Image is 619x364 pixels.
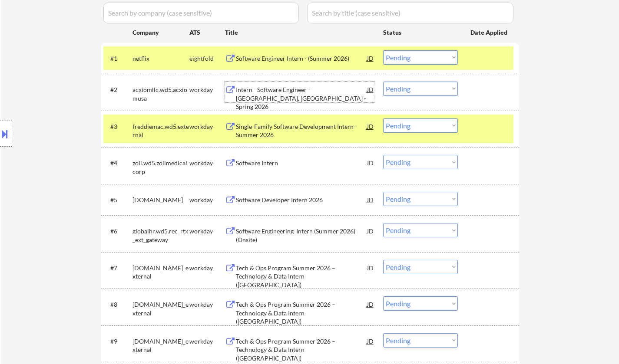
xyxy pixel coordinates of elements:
div: workday [189,300,225,309]
div: [DOMAIN_NAME]_external [132,337,189,354]
div: workday [189,196,225,204]
div: acxiomllc.wd5.acxiomusa [132,85,189,102]
div: Software Developer Intern 2026 [236,196,367,204]
div: #9 [110,337,126,346]
div: zoll.wd5.zollmedicalcorp [132,159,189,176]
div: workday [189,227,225,236]
div: #6 [110,227,126,236]
div: workday [189,159,225,167]
div: workday [189,264,225,272]
div: JD [366,223,375,239]
div: Software Engineer Intern - (Summer 2026) [236,54,367,63]
div: workday [189,122,225,131]
div: JD [366,155,375,171]
div: [DOMAIN_NAME]_external [132,300,189,317]
div: JD [366,192,375,207]
div: JD [366,118,375,134]
div: workday [189,85,225,94]
div: Software Engineering Intern (Summer 2026) (Onsite) [236,227,367,244]
input: Search by company (case sensitive) [103,3,299,23]
div: eightfold [189,54,225,63]
div: Company [132,28,189,37]
div: Tech & Ops Program Summer 2026 – Technology & Data Intern ([GEOGRAPHIC_DATA]) [236,300,367,326]
div: freddiemac.wd5.external [132,122,189,139]
div: [DOMAIN_NAME] [132,196,189,204]
div: Single-Family Software Development Intern- Summer 2026 [236,122,367,139]
div: Tech & Ops Program Summer 2026 – Technology & Data Intern ([GEOGRAPHIC_DATA]) [236,264,367,289]
div: netflix [132,54,189,63]
div: JD [366,260,375,275]
div: Tech & Ops Program Summer 2026 – Technology & Data Intern ([GEOGRAPHIC_DATA]) [236,337,367,363]
div: Software Intern [236,159,367,167]
div: #8 [110,300,126,309]
div: Date Applied [470,28,509,37]
div: Title [225,28,375,37]
div: JD [366,50,375,66]
div: workday [189,337,225,346]
div: ATS [189,28,225,37]
div: [DOMAIN_NAME]_external [132,264,189,281]
div: JD [366,82,375,97]
div: Intern - Software Engineer - [GEOGRAPHIC_DATA], [GEOGRAPHIC_DATA] - Spring 2026 [236,85,367,111]
div: JD [366,296,375,312]
div: globalhr.wd5.rec_rtx_ext_gateway [132,227,189,244]
div: Status [383,24,458,40]
input: Search by title (case sensitive) [307,3,513,23]
div: #7 [110,264,126,272]
div: JD [366,333,375,349]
